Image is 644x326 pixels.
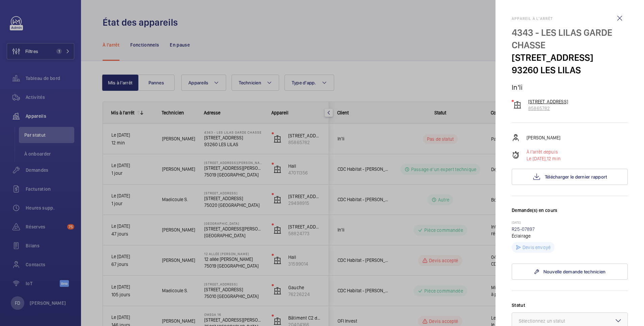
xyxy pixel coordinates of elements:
p: 93260 LES LILAS [512,64,628,76]
p: 85865782 [528,105,568,112]
p: [PERSON_NAME] [527,134,560,141]
p: Devis envoyé [522,244,551,251]
a: Nouvelle demande technicien [512,264,628,280]
p: [DATE] [512,220,628,226]
p: 12 min [527,155,561,162]
span: Le [DATE], [527,156,547,161]
img: elevator.svg [513,101,521,109]
p: Éclairage [512,233,628,239]
p: [STREET_ADDRESS] [528,98,568,105]
span: Télécharger le dernier rapport [545,174,607,180]
button: Télécharger le dernier rapport [512,169,628,185]
a: R25-07897 [512,226,535,232]
p: In'li [512,83,628,91]
h3: Demande(s) en cours [512,207,628,220]
h2: Appareil à l'arrêt [512,16,628,21]
div: Sélectionnez un statut [519,318,582,324]
p: À l'arrêt depuis [527,148,561,155]
p: [STREET_ADDRESS] [512,51,628,64]
label: Statut [512,302,628,308]
p: 4343 - LES LILAS GARDE CHASSE [512,26,628,51]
